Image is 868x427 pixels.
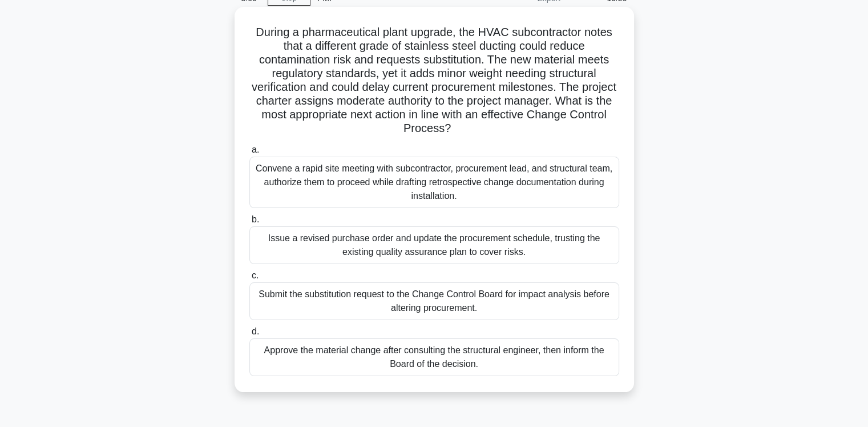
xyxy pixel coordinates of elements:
[249,338,619,376] div: Approve the material change after consulting the structural engineer, then inform the Board of th...
[248,25,620,136] h5: During a pharmaceutical plant upgrade, the HVAC subcontractor notes that a different grade of sta...
[252,214,259,224] span: b.
[249,226,619,264] div: Issue a revised purchase order and update the procurement schedule, trusting the existing quality...
[249,282,619,320] div: Submit the substitution request to the Change Control Board for impact analysis before altering p...
[252,326,259,336] span: d.
[249,157,619,208] div: Convene a rapid site meeting with subcontractor, procurement lead, and structural team, authorize...
[252,145,259,154] span: a.
[252,270,259,280] span: c.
